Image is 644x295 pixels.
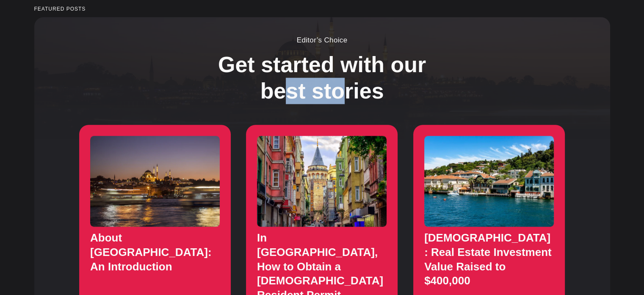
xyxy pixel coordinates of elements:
h2: Get started with our best stories [208,51,437,104]
small: Featured posts [34,6,610,12]
small: Editor’s Choice [79,35,565,46]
